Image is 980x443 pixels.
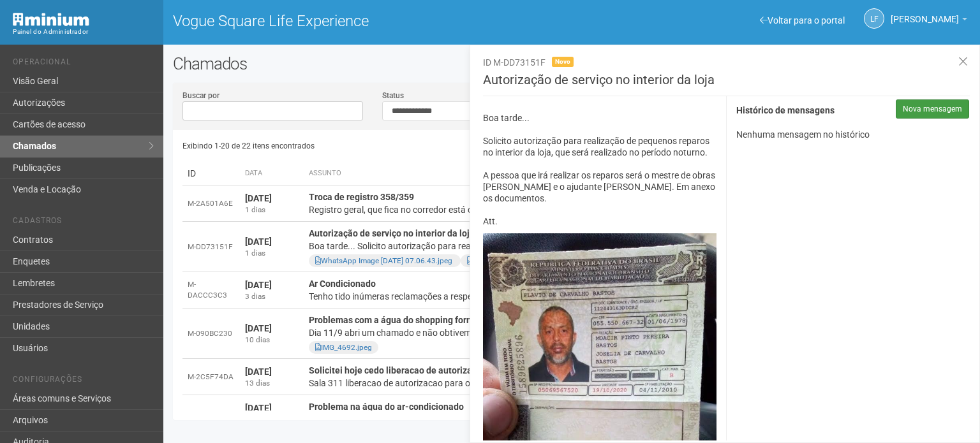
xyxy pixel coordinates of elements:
[760,15,845,25] a: Voltar para o portal
[382,90,404,101] label: Status
[552,57,574,67] span: Novo
[245,248,299,259] div: 1 dias
[182,90,219,101] label: Buscar por
[315,256,452,265] a: WhatsApp Image [DATE] 07.06.43.jpeg
[896,99,969,119] button: Nova mensagem
[245,403,272,413] strong: [DATE]
[182,359,240,395] td: M-2C5F74DA
[245,205,299,215] div: 1 dias
[309,290,754,303] div: Tenho tido inúmeras reclamações a respeito do ar condicionado da unidade. A temperatura das lojas...
[13,13,89,26] img: Minium
[245,280,272,290] strong: [DATE]
[304,162,759,185] th: Assunto
[309,240,754,252] div: Boa tarde... Solicito autorização para realização de pequenos reparos no interior da loja, que se...
[309,203,754,216] div: Registro geral, que fica no corredor está com problema, e precisamos de reparo para continuar a f...
[245,367,272,377] strong: [DATE]
[13,375,154,388] li: Configurações
[309,365,708,375] strong: Solicitei hoje cedo liberacao de autorizacao, preciso retirar 12092025 elementos conforme autoriz
[245,323,272,333] strong: [DATE]
[245,291,299,302] div: 3 dias
[467,256,604,265] a: WhatsApp Image [DATE] 07.07.22.jpeg
[245,335,299,345] div: 10 dias
[309,377,754,389] div: Sala 311 liberacao de autorizacao para o dia [DATE], por favor e importante de acordo com ...
[13,57,154,71] li: Operacional
[864,8,884,29] a: LF
[736,106,835,116] strong: Histórico de mensagens
[173,13,562,29] h1: Vogue Square Life Experience
[13,216,154,229] li: Cadastros
[182,272,240,309] td: M-DACCC3C3
[245,236,272,247] strong: [DATE]
[309,228,475,238] strong: Autorização de serviço no interior da loja
[309,192,414,202] strong: Troca de registro 358/359
[483,73,970,96] h3: Autorização de serviço no interior da loja
[891,2,959,24] span: Letícia Florim
[483,112,716,227] p: Boa tarde... Solicito autorização para realização de pequenos reparos no interior da loja, que se...
[309,402,464,412] strong: Problema na água do ar-condicionado
[182,162,240,185] td: ID
[173,54,970,73] h2: Chamados
[309,315,634,325] strong: Problemas com a água do shopping fornecida aos aparelhos de ar-condicionado
[315,343,372,352] a: IMG_4692.jpeg
[240,162,304,185] th: Data
[309,326,754,339] div: Dia 11/9 abri um chamado e não obtivemos uma resposta, mas a empresa clima top novamente alertou ...
[182,309,240,359] td: M-090BC230
[13,26,154,38] div: Painel do Administrador
[182,185,240,222] td: M-2A501A6E
[182,222,240,272] td: M-DD73151F
[483,57,546,68] span: ID M-DD73151F
[891,16,967,26] a: [PERSON_NAME]
[245,193,272,203] strong: [DATE]
[736,129,970,140] p: Nenhuma mensagem no histórico
[245,378,299,389] div: 13 dias
[182,136,572,156] div: Exibindo 1-20 de 22 itens encontrados
[182,395,240,432] td: M-8FAF328F
[309,279,376,289] strong: Ar Condicionado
